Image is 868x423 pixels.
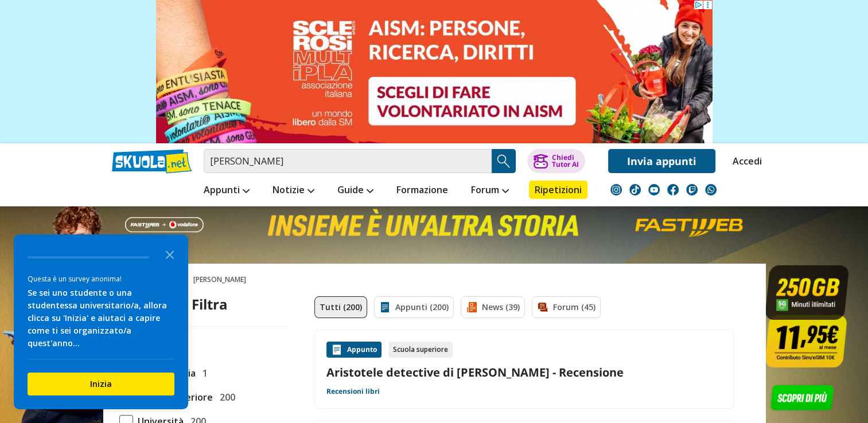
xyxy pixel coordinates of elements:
[28,373,174,395] button: Inizia
[537,301,548,313] img: Forum filtro contenuto
[28,287,174,350] div: Se sei uno studente o una studentessa universitario/a, allora clicca su 'Inizia' e aiutaci a capi...
[326,365,722,380] a: Aristotele detective di [PERSON_NAME] - Recensione
[204,149,492,173] input: Cerca appunti, riassunti o versioni
[326,342,382,358] div: Appunto
[608,149,715,173] a: Invia appunti
[334,181,376,201] a: Guide
[201,181,252,201] a: Appunti
[733,149,757,173] a: Accedi
[461,296,525,318] a: News (39)
[527,149,585,173] button: ChiediTutor AI
[705,184,717,195] img: WhatsApp
[326,387,380,396] a: Recensioni libri
[215,390,235,405] span: 200
[374,296,454,318] a: Appunti (200)
[14,234,188,409] div: Survey
[551,154,578,168] div: Chiedi Tutor AI
[158,242,181,265] button: Close the survey
[686,184,698,195] img: twitch
[532,296,601,318] a: Forum (45)
[176,296,228,312] div: Filtra
[379,301,391,313] img: Appunti filtro contenuto
[610,184,622,195] img: instagram
[314,296,367,318] a: Tutti (200)
[388,342,453,358] div: Scuola superiore
[629,184,641,195] img: tiktok
[468,181,512,201] a: Forum
[492,149,516,173] button: Search Button
[394,181,451,201] a: Formazione
[28,273,174,284] div: Questa è un survey anonima!
[495,152,512,170] img: Cerca appunti, riassunti o versioni
[193,271,251,289] span: [PERSON_NAME]
[270,181,317,201] a: Notizie
[466,301,477,313] img: News filtro contenuto
[331,344,342,355] img: Appunti contenuto
[198,366,208,381] span: 1
[648,184,660,195] img: youtube
[667,184,679,195] img: facebook
[529,181,587,199] a: Ripetizioni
